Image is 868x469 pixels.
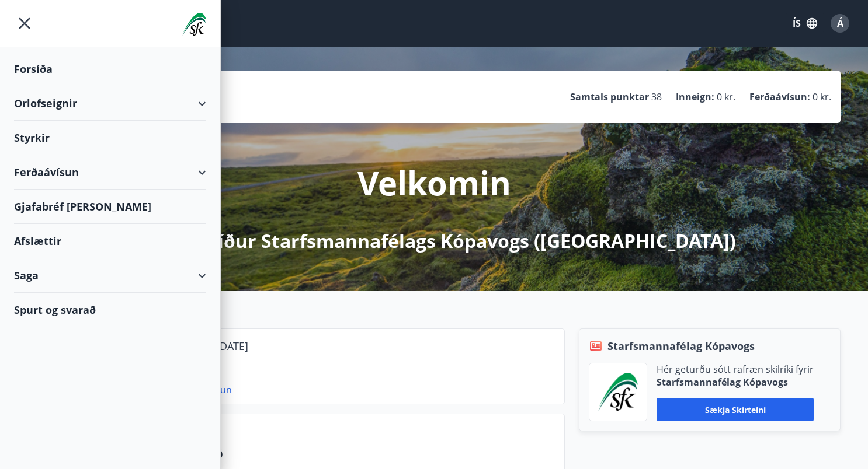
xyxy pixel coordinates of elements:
[717,90,735,103] span: 0 kr.
[113,358,555,378] p: Arnarborg 8
[14,293,206,327] div: Spurt og svarað
[607,338,755,353] span: Starfsmannafélag Kópavogs
[14,86,206,121] div: Orlofseignir
[182,13,206,36] img: union_logo
[570,90,649,103] p: Samtals punktar
[837,17,843,30] span: Á
[14,190,206,224] div: Gjafabréf [PERSON_NAME]
[14,13,35,34] button: menu
[14,224,206,258] div: Afslættir
[14,52,206,86] div: Forsíða
[749,90,810,103] p: Ferðaávísun :
[357,160,511,205] p: Velkomin
[657,363,814,376] p: Hér geturðu sótt rafræn skilríki fyrir
[133,228,736,254] p: á Mínar síður Starfsmannafélags Kópavogs ([GEOGRAPHIC_DATA])
[826,9,854,37] button: Á
[651,90,662,103] span: 38
[676,90,714,103] p: Inneign :
[657,376,814,388] p: Starfsmannafélag Kópavogs
[14,121,206,155] div: Styrkir
[14,258,206,293] div: Saga
[786,13,824,34] button: ÍS
[657,398,814,421] button: Sækja skírteini
[14,155,206,190] div: Ferðaávísun
[598,373,638,411] img: x5MjQkxwhnYn6YREZUTEa9Q4KsBUeQdWGts9Dj4O.png
[113,443,555,463] p: Spurt og svarað
[813,90,831,103] span: 0 kr.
